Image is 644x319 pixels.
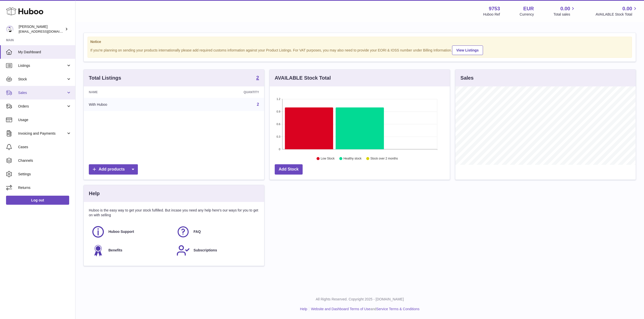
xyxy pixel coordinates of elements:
strong: Notice [90,39,629,44]
h3: Sales [460,75,473,81]
li: and [309,307,419,311]
a: Add Stock [275,164,303,175]
span: Settings [18,172,71,177]
span: Stock [18,77,66,82]
a: View Listings [452,45,483,55]
text: 0.3 [276,135,280,138]
span: Invoicing and Payments [18,131,66,136]
text: Healthy stock [343,157,362,161]
span: Huboo Support [108,229,134,234]
span: My Dashboard [18,50,71,55]
span: Subscriptions [193,248,217,253]
span: 0.00 [560,5,570,12]
a: Add products [89,164,138,175]
h3: Help [89,190,100,197]
span: Listings [18,63,66,68]
a: 2 [257,102,259,107]
a: Benefits [91,244,171,257]
span: [EMAIL_ADDRESS][DOMAIN_NAME] [19,29,74,33]
text: Low Stock [321,157,335,161]
span: Returns [18,185,71,190]
div: If you're planning on sending your products internationally please add required customs informati... [90,45,629,55]
div: Currency [520,12,534,17]
text: Stock over 2 months [370,157,398,161]
a: Subscriptions [176,244,256,257]
h3: AVAILABLE Stock Total [275,75,331,81]
a: Service Terms & Conditions [376,307,420,311]
span: Usage [18,118,71,122]
span: Benefits [108,248,122,253]
p: Huboo is the easy way to get your stock fulfilled. But incase you need any help here's our ways f... [89,208,259,218]
a: Help [300,307,307,311]
div: [PERSON_NAME] [19,24,64,34]
a: FAQ [176,225,256,239]
div: Huboo Ref [483,12,500,17]
span: Total sales [553,12,576,17]
span: Orders [18,104,66,109]
span: 0.00 [622,5,632,12]
a: 0.00 AVAILABLE Stock Total [595,5,638,17]
span: FAQ [193,229,201,234]
img: info@welovenoni.com [6,25,14,33]
span: Channels [18,158,71,163]
td: With Huboo [84,98,179,111]
text: 0.9 [276,110,280,113]
h3: Total Listings [89,75,121,81]
a: 2 [256,75,259,81]
a: Log out [6,196,69,205]
strong: 9753 [489,5,500,12]
strong: 2 [256,75,259,80]
span: Cases [18,145,71,149]
a: Huboo Support [91,225,171,239]
a: 0.00 Total sales [553,5,576,17]
a: Website and Dashboard Terms of Use [311,307,370,311]
span: Sales [18,90,66,95]
p: All Rights Reserved. Copyright 2025 - [DOMAIN_NAME] [79,297,640,302]
text: 0 [279,148,280,151]
strong: EUR [523,5,534,12]
text: 1.2 [276,97,280,100]
th: Quantity [179,86,264,98]
text: 0.6 [276,123,280,126]
th: Name [84,86,179,98]
span: AVAILABLE Stock Total [595,12,638,17]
